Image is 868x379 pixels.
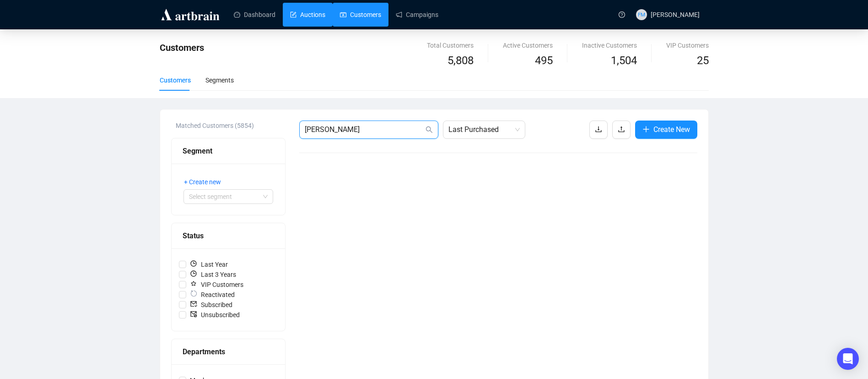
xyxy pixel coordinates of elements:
[535,54,553,67] span: 495
[176,121,286,131] div: Matched Customers (5854)
[205,75,234,85] div: Segments
[396,3,438,27] a: Campaigns
[186,280,247,290] span: VIP Customers
[611,52,637,70] span: 1,504
[653,124,690,135] span: Create New
[340,3,381,27] a: Customers
[160,7,221,22] img: logo
[595,126,602,133] span: download
[234,3,275,27] a: Dashboard
[183,175,228,189] button: + Create new
[426,126,433,133] span: search
[697,54,709,67] span: 25
[447,52,474,70] span: 5,808
[651,11,700,18] span: [PERSON_NAME]
[183,346,274,357] div: Departments
[186,259,232,269] span: Last Year
[186,310,243,320] span: Unsubscribed
[186,290,238,300] span: Reactivated
[427,40,474,50] div: Total Customers
[186,269,240,280] span: Last 3 Years
[619,11,625,18] span: question-circle
[290,3,325,27] a: Auctions
[160,75,191,85] div: Customers
[160,42,204,53] span: Customers
[618,126,625,133] span: upload
[305,124,424,135] input: Search Customer...
[666,40,709,50] div: VIP Customers
[184,177,221,187] span: + Create new
[503,40,553,50] div: Active Customers
[642,126,650,133] span: plus
[837,348,859,370] div: Open Intercom Messenger
[183,145,274,157] div: Segment
[637,10,645,19] span: FM
[186,300,236,310] span: Subscribed
[448,121,520,138] span: Last Purchased
[582,40,637,50] div: Inactive Customers
[183,230,274,242] div: Status
[635,121,697,139] button: Create New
